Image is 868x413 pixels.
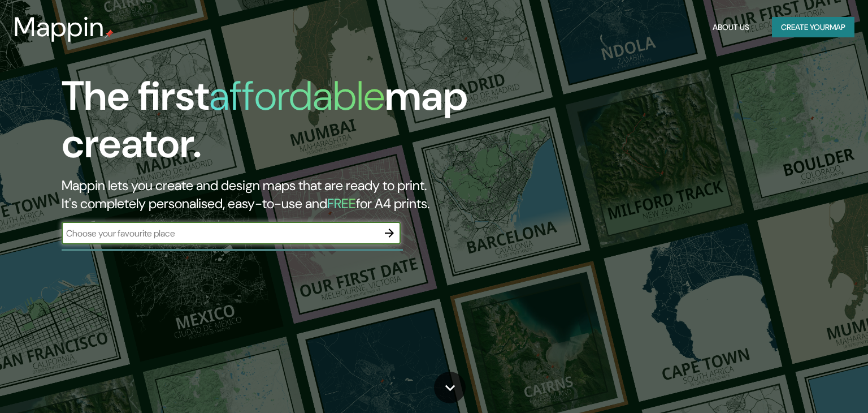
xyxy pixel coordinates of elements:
[105,29,114,38] img: mappin-pin
[62,227,378,240] input: Choose your favourite place
[708,17,754,38] button: About Us
[14,11,105,43] h3: Mappin
[62,72,496,177] h1: The first map creator.
[209,70,385,122] h1: affordable
[327,195,356,212] h5: FREE
[772,17,854,38] button: Create yourmap
[62,177,496,213] h2: Mappin lets you create and design maps that are ready to print. It's completely personalised, eas...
